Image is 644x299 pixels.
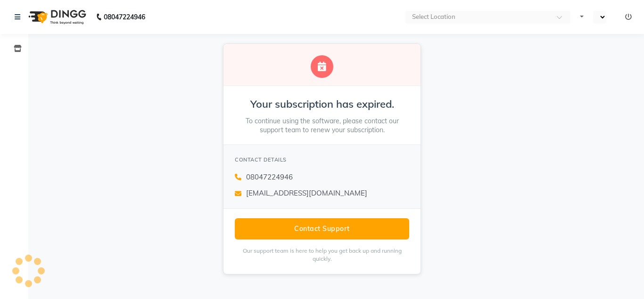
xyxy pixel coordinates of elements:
img: logo [24,4,89,30]
p: To continue using the software, please contact our support team to renew your subscription. [235,117,409,135]
span: CONTACT DETAILS [235,156,287,163]
b: 08047224946 [104,4,145,30]
p: Our support team is here to help you get back up and running quickly. [235,247,409,263]
div: Select Location [412,12,455,22]
span: 08047224946 [246,172,293,183]
h2: Your subscription has expired. [235,97,409,111]
span: [EMAIL_ADDRESS][DOMAIN_NAME] [246,188,367,199]
button: Contact Support [235,218,409,239]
